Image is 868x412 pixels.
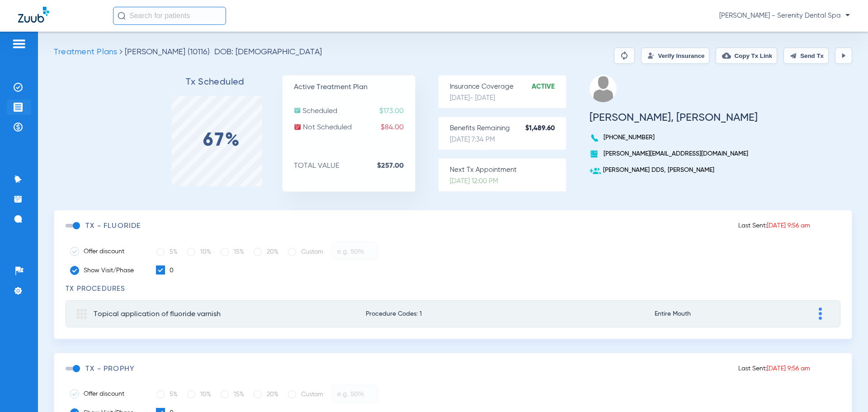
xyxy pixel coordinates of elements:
button: Send Tx [783,47,829,64]
p: Scheduled [294,107,415,116]
img: Search Icon [118,12,126,20]
h3: TX - fluoride [85,222,141,231]
label: 5% [156,243,178,261]
img: group-dot-blue.svg [819,308,822,320]
iframe: Chat Widget [823,369,868,412]
strong: $257.00 [377,161,415,170]
span: Procedure Codes: 1 [366,311,590,317]
span: [DATE] 9:56 am [767,223,810,229]
img: Reparse [619,50,630,61]
span: Treatment Plans [54,48,117,56]
label: 20% [253,385,278,403]
p: TOTAL VALUE [294,161,415,170]
input: e.g. 50% [332,385,377,403]
label: 15% [220,385,244,403]
span: $173.00 [379,107,415,116]
label: 10% [187,385,211,403]
label: 67% [203,136,241,145]
label: Offer discount [70,389,142,398]
img: Verify Insurance [647,52,655,59]
label: Offer discount [70,247,142,256]
strong: $1,489.60 [525,124,566,133]
p: Not Scheduled [294,123,415,132]
img: play.svg [840,52,847,59]
img: book.svg [590,149,599,158]
span: [DATE] 9:56 am [767,365,810,372]
span: $84.00 [381,123,415,132]
p: Active Treatment Plan [294,83,415,92]
span: DOB: [DEMOGRAPHIC_DATA] [214,47,322,57]
label: 15% [220,243,244,261]
p: Next Tx Appointment [450,166,566,175]
p: [PERSON_NAME] DDS, [PERSON_NAME] [590,166,758,175]
label: 20% [253,243,278,261]
strong: Active [532,82,566,91]
input: Search for patients [113,7,226,25]
p: Last Sent: [738,364,810,373]
img: add-user.svg [590,166,601,177]
button: Verify Insurance [641,47,709,64]
label: 5% [156,385,178,403]
img: not-scheduled.svg [294,123,302,131]
img: group.svg [77,309,87,319]
h3: TX - PROPHY [85,365,135,374]
span: Topical application of fluoride varnish [94,311,221,318]
img: scheduled.svg [294,107,301,114]
p: [DATE] 7:34 PM [450,135,566,144]
button: Copy Tx Link [716,47,777,64]
label: 10% [187,243,211,261]
img: profile.png [590,75,617,102]
h3: TX Procedures [66,284,840,294]
p: Benefits Remaining [450,124,566,133]
img: hamburger-icon [12,38,26,49]
img: voice-call-b.svg [590,133,601,143]
label: 0 [156,265,174,275]
p: [PERSON_NAME][EMAIL_ADDRESS][DOMAIN_NAME] [590,149,758,158]
p: Last Sent: [738,221,810,230]
label: Custom [288,243,323,261]
p: Insurance Coverage [450,82,566,91]
p: [DATE] - [DATE] [450,94,566,103]
p: [PHONE_NUMBER] [590,133,758,142]
span: [PERSON_NAME] (10116) [125,48,210,56]
img: Zuub Logo [18,7,49,23]
mat-expansion-panel-header: Topical application of fluoride varnishProcedure Codes: 1Entire Mouth [66,300,840,327]
img: send.svg [790,52,797,59]
img: link-copy.png [722,51,731,60]
h3: [PERSON_NAME], [PERSON_NAME] [590,113,758,122]
label: Show Visit/Phase [70,266,142,275]
span: [PERSON_NAME] - Serenity Dental Spa [719,11,850,20]
span: Entire Mouth [655,311,751,317]
input: e.g. 50% [332,242,377,260]
p: [DATE] 12:00 PM [450,177,566,186]
h3: Tx Scheduled [149,78,282,87]
label: Custom [288,385,323,403]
